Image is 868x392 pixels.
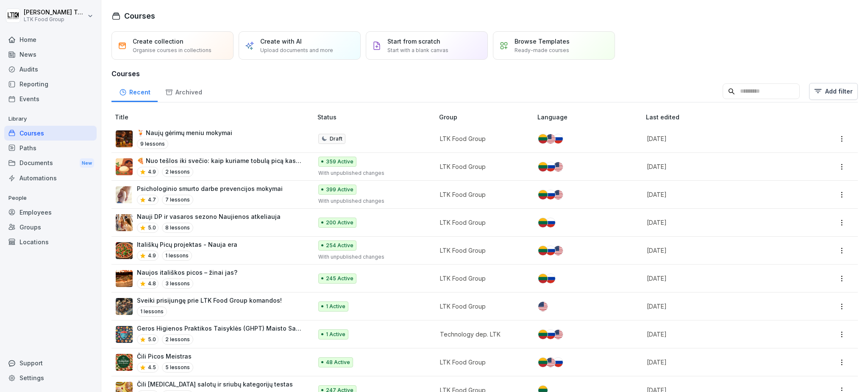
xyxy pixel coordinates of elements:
[546,190,555,199] img: ru.svg
[137,128,232,137] p: 🍹 Naujų gėrimų meniu mokymai
[148,280,156,287] p: 4.8
[538,330,548,339] img: lt.svg
[137,306,167,317] p: 1 lessons
[387,47,448,54] p: Start with a blank canvas
[116,298,133,315] img: ji3ct7azioenbp0v93kl295p.png
[546,162,555,171] img: ru.svg
[133,47,211,54] p: Organise courses in collections
[440,274,524,283] p: LTK Food Group
[148,364,156,371] p: 4.5
[330,135,342,143] p: Draft
[546,218,555,227] img: ru.svg
[124,10,155,22] h1: Courses
[326,359,350,366] p: 48 Active
[116,186,133,203] img: gkstgtivdreqost45acpow74.png
[326,303,345,310] p: 1 Active
[440,134,524,143] p: LTK Food Group
[80,158,94,168] div: New
[647,134,793,143] p: [DATE]
[162,167,193,177] p: 2 lessons
[554,330,563,339] img: us.svg
[538,246,548,255] img: lt.svg
[4,91,97,106] a: Events
[538,358,548,367] img: lt.svg
[439,113,534,121] p: Group
[317,113,436,121] p: Status
[387,37,440,46] p: Start from scratch
[137,184,283,193] p: Psichologinio smurto darbe prevencijos mokymai
[538,218,548,227] img: lt.svg
[440,190,524,199] p: LTK Food Group
[809,83,858,100] button: Add filter
[326,242,353,249] p: 254 Active
[4,370,97,385] a: Settings
[4,32,97,47] div: Home
[116,130,133,147] img: ujama5u5446563vusf5r8ak2.png
[538,162,548,171] img: lt.svg
[4,126,97,141] a: Courses
[137,212,281,221] p: Nauji DP ir vasaros sezono Naujienos atkeliauja
[137,139,168,149] p: 9 lessons
[318,197,426,205] p: With unpublished changes
[554,246,563,255] img: us.svg
[137,268,237,277] p: Naujos itališkos picos – žinai jas?
[162,279,193,289] p: 3 lessons
[647,358,793,367] p: [DATE]
[148,224,156,232] p: 5.0
[137,324,304,333] p: Geros Higienos Praktikos Taisyklės (GHPT) Maisto Saugos Kursas
[116,158,133,175] img: fm2xlnd4abxcjct7hdb1279s.png
[137,380,293,389] p: Čili [MEDICAL_DATA] salotų ir sriubų kategorijų testas
[4,220,97,235] a: Groups
[440,218,524,227] p: LTK Food Group
[554,134,563,144] img: ru.svg
[546,246,555,255] img: ru.svg
[137,352,193,361] p: Čili Picos Meistras
[646,113,804,121] p: Last edited
[318,169,426,177] p: With unpublished changes
[4,141,97,155] a: Paths
[4,62,97,77] a: Audits
[133,37,184,46] p: Create collection
[24,17,86,22] p: LTK Food Group
[647,330,793,339] p: [DATE]
[318,253,426,261] p: With unpublished changes
[647,302,793,311] p: [DATE]
[538,134,548,144] img: lt.svg
[162,362,193,373] p: 5 lessons
[326,219,353,226] p: 200 Active
[4,155,97,171] a: DocumentsNew
[515,47,569,54] p: Ready-made courses
[4,171,97,185] div: Automations
[647,246,793,255] p: [DATE]
[111,80,158,102] a: Recent
[158,80,209,102] a: Archived
[148,196,156,204] p: 4.7
[148,336,156,343] p: 5.0
[326,275,353,282] p: 245 Active
[4,77,97,91] div: Reporting
[162,223,193,233] p: 8 lessons
[647,218,793,227] p: [DATE]
[546,274,555,283] img: ru.svg
[538,190,548,199] img: lt.svg
[24,9,86,16] p: [PERSON_NAME] Tumašiene
[440,246,524,255] p: LTK Food Group
[260,47,333,54] p: Upload documents and more
[4,205,97,220] a: Employees
[4,47,97,62] a: News
[326,331,345,338] p: 1 Active
[647,190,793,199] p: [DATE]
[4,112,97,126] p: Library
[148,252,156,259] p: 4.9
[116,214,133,231] img: u49ee7h6de0efkuueawfgupt.png
[116,242,133,259] img: vnq8o9l4lxrvjwsmlxb2om7q.png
